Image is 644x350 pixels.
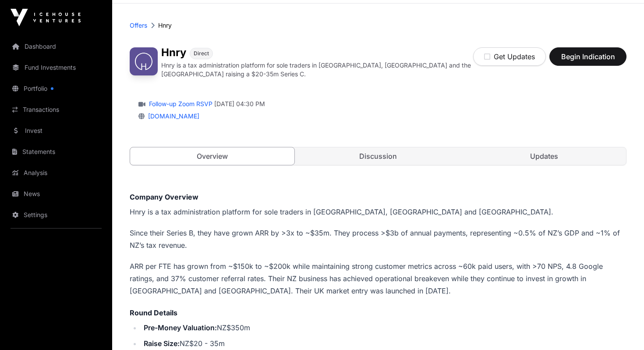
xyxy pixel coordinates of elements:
p: Hnry [158,21,172,30]
a: Invest [7,121,105,140]
iframe: Chat Widget [600,308,644,350]
h1: Hnry [161,47,186,59]
nav: Tabs [130,147,626,165]
img: Icehouse Ventures Logo [11,9,81,26]
li: NZ$350m [141,321,626,334]
span: Direct [194,50,209,57]
li: NZ$20 - 35m [141,337,626,350]
a: Fund Investments [7,58,105,77]
a: Overview [130,147,295,165]
span: [DATE] 04:30 PM [214,100,265,108]
a: Statements [7,142,105,161]
a: Discussion [296,147,460,165]
a: News [7,184,105,204]
a: Follow-up Zoom RSVP [147,100,212,108]
a: Updates [462,147,626,165]
p: Since their Series B, they have grown ARR by >3x to ~$35m. They process >$3b of annual payments, ... [130,227,626,251]
button: Begin Indication [549,47,626,66]
a: Dashboard [7,37,105,56]
a: Settings [7,205,105,225]
img: Hnry [130,47,158,75]
a: [DOMAIN_NAME] [145,112,199,120]
a: Offers [130,21,147,30]
span: Begin Indication [560,51,616,62]
a: Portfolio [7,79,105,98]
a: Begin Indication [549,56,626,65]
strong: Raise Size: [144,339,180,348]
p: ARR per FTE has grown from ~$150k to ~$200k while maintaining strong customer metrics across ~60k... [130,260,626,297]
a: Transactions [7,100,105,119]
p: Hnry is a tax administration platform for sole traders in [GEOGRAPHIC_DATA], [GEOGRAPHIC_DATA] an... [161,61,473,79]
strong: Company Overview [130,193,198,201]
a: Analysis [7,163,105,182]
p: Hnry is a tax administration platform for sole traders in [GEOGRAPHIC_DATA], [GEOGRAPHIC_DATA] an... [130,206,626,218]
strong: Round Details [130,308,177,317]
strong: Pre-Money Valuation: [144,323,217,332]
button: Get Updates [473,47,546,66]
